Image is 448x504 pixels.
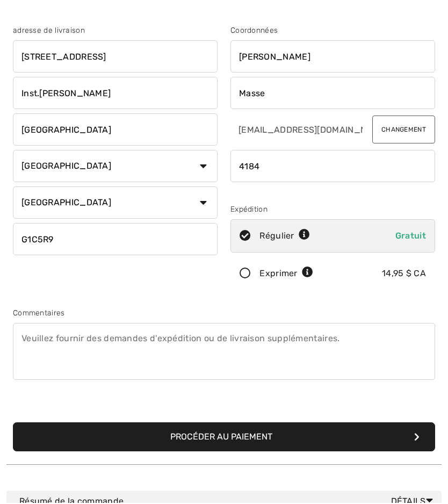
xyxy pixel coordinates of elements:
[13,27,85,36] font: adresse de livraison
[13,114,218,147] input: Ville
[13,78,218,110] input: Ligne d'adresse 2
[395,232,426,242] font: Gratuit
[381,127,426,134] font: Changement
[13,224,218,256] input: Zip / code postal
[372,117,435,145] button: Changement
[13,309,65,319] font: Commentaires
[230,78,435,110] input: Nom de famille
[230,27,278,36] font: Coordonnées
[259,232,294,242] font: Régulier
[170,433,272,443] font: Procéder au paiement
[382,269,426,279] font: 14,95 $ CA
[230,114,364,147] input: E-mail
[230,41,435,74] input: Prénom
[259,269,297,279] font: Exprimer
[13,423,435,452] button: Procéder au paiement
[230,206,268,215] font: Expédition
[13,41,218,74] input: Adresse Ligne 1
[230,151,435,183] input: Mobile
